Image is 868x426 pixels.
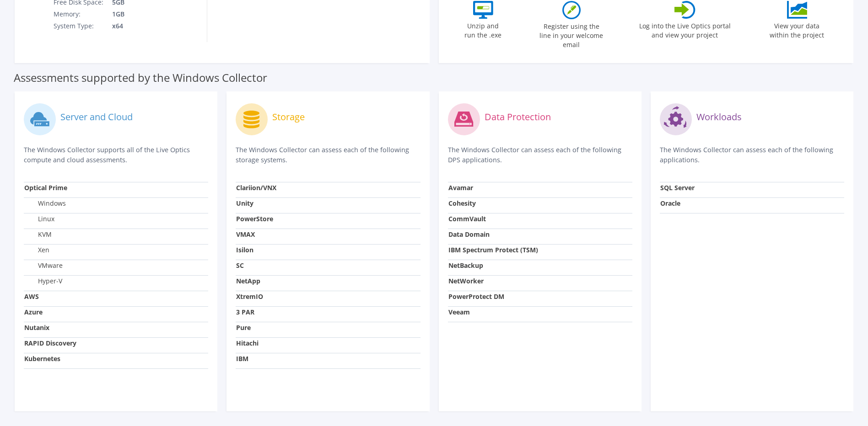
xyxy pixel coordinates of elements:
[448,199,476,208] strong: Cohesity
[462,19,504,40] label: Unzip and run the .exe
[24,183,67,192] strong: Optical Prime
[105,20,170,32] td: x64
[448,308,470,316] strong: Veeam
[448,277,484,285] strong: NetWorker
[660,199,680,208] strong: Oracle
[660,183,695,192] strong: SQL Server
[448,230,490,239] strong: Data Domain
[24,145,208,165] p: The Windows Collector supports all of the Live Optics compute and cloud assessments.
[448,261,483,270] strong: NetBackup
[236,354,248,363] strong: IBM
[448,214,486,223] strong: CommVault
[24,308,43,316] strong: Azure
[448,183,473,192] strong: Avamar
[660,145,844,165] p: The Windows Collector can assess each of the following applications.
[448,245,538,254] strong: IBM Spectrum Protect (TSM)
[236,308,254,316] strong: 3 PAR
[24,245,49,255] label: Xen
[448,292,504,301] strong: PowerProtect DM
[236,245,253,254] strong: Isilon
[236,277,260,285] strong: NetApp
[53,8,105,20] td: Memory:
[236,323,251,332] strong: Pure
[24,292,39,301] strong: AWS
[485,112,551,122] label: Data Protection
[236,339,259,347] strong: Hitachi
[764,19,830,40] label: View your data within the project
[24,277,62,286] label: Hyper-V
[53,20,105,32] td: System Type:
[272,112,305,122] label: Storage
[236,183,276,192] strong: Clariion/VNX
[236,214,273,223] strong: PowerStore
[448,145,632,165] p: The Windows Collector can assess each of the following DPS applications.
[236,230,255,239] strong: VMAX
[639,19,731,40] label: Log into the Live Optics portal and view your project
[24,199,66,208] label: Windows
[14,73,267,82] label: Assessments supported by the Windows Collector
[24,354,60,363] strong: Kubernetes
[236,261,244,270] strong: SC
[236,292,263,301] strong: XtremIO
[696,112,742,122] label: Workloads
[24,339,76,347] strong: RAPID Discovery
[537,19,606,49] label: Register using the line in your welcome email
[236,145,420,165] p: The Windows Collector can assess each of the following storage systems.
[24,323,49,332] strong: Nutanix
[24,230,52,239] label: KVM
[24,261,63,270] label: VMware
[105,8,170,20] td: 1GB
[24,214,54,224] label: Linux
[60,112,133,122] label: Server and Cloud
[236,199,253,208] strong: Unity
